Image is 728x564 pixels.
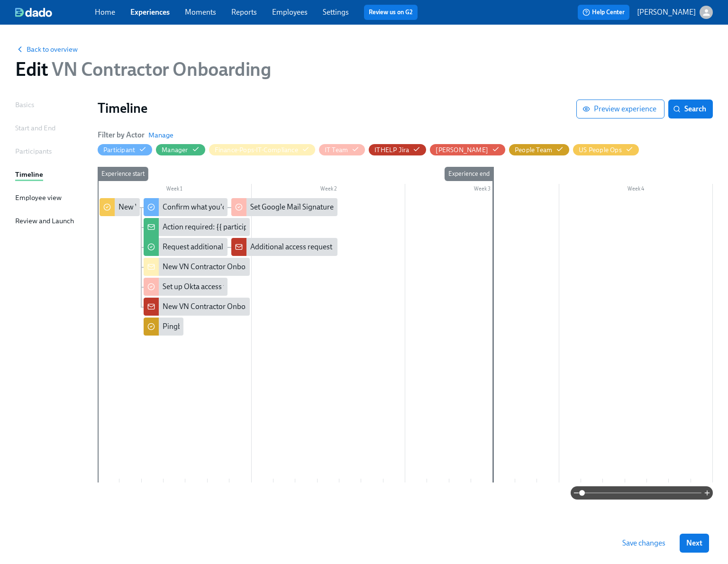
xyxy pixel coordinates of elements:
a: Review us on G2 [369,8,413,17]
button: Search [668,100,713,118]
div: Week 4 [559,184,713,196]
span: VN Contractor Onboarding [48,58,271,81]
span: Help Center [582,8,625,17]
div: Hide Finance-Pops-IT-Compliance [215,146,298,155]
span: Next [686,538,702,548]
div: Hide IT Team [325,146,348,155]
button: Help Center [578,5,629,20]
button: Manager [156,144,205,155]
a: dado [15,8,95,17]
button: Save changes [616,534,672,553]
button: Next [680,534,709,553]
a: Moments [185,8,216,17]
div: Set Google Mail Signature [250,202,334,212]
img: dado [15,8,52,17]
div: Hide ITHELP Jira [374,146,409,155]
div: New VN contractor request please approve [118,202,256,212]
button: [PERSON_NAME] [430,144,505,155]
div: Set up Okta access for new [PERSON_NAME] {{ participant.fullName }} (start date {{ participant.st... [163,282,560,292]
div: Timeline [15,169,43,180]
div: Hide Participant [103,146,135,155]
div: Additional access request for new [PERSON_NAME]: {{ participant.fullName }} (start-date {{ partic... [231,238,337,256]
div: Confirm what you'd like in your email signature [144,198,227,216]
a: Reports [231,8,257,17]
button: Manage [148,130,173,140]
div: Request additional access for {{ participant.firstName }} [163,242,342,252]
div: Set up Okta access for new [PERSON_NAME] {{ participant.fullName }} (start date {{ participant.st... [144,278,227,296]
button: Review us on G2 [364,5,418,20]
span: Preview experience [584,104,656,114]
div: Action required: {{ participant.fullName }}'s onboarding [163,222,343,232]
div: Hide People Team [515,146,552,155]
div: Start and End [15,123,55,133]
span: Search [675,104,706,114]
div: Action required: {{ participant.fullName }}'s onboarding [144,218,250,236]
a: Settings [323,8,349,17]
div: Pingboard Demographical data [144,318,184,336]
button: [PERSON_NAME] [637,6,713,19]
div: Hide Josh [436,146,488,155]
button: US People Ops [573,144,639,155]
span: Save changes [622,538,665,548]
div: Additional access request for new [PERSON_NAME]: {{ participant.fullName }} (start-date {{ partic... [250,242,673,252]
div: Hide US People Ops [579,146,622,155]
div: New VN Contractor Onboarding {{ participant.fullName }} {{ participant.startDate | MMM DD YYYY }} [144,298,250,316]
h1: Timeline [98,100,576,117]
div: New VN Contractor Onboarding {{ participant.fullName }} {{ participant.startDate | MMM DD YYYY }} [163,262,487,272]
div: Basics [15,100,34,110]
p: [PERSON_NAME] [637,7,696,18]
div: Set Google Mail Signature [231,198,337,216]
div: Week 1 [98,184,252,196]
button: Finance-Pops-IT-Compliance [209,144,315,155]
div: Experience start [98,167,148,181]
h6: Filter by Actor [98,130,145,140]
button: Participant [98,144,152,155]
div: Week 3 [405,184,559,196]
div: New VN Contractor Onboarding {{ participant.fullName }} {{ participant.startDate | MMM DD YYYY }} [144,258,250,276]
button: Preview experience [576,100,664,118]
button: IT Team [319,144,365,155]
div: Hide Manager [162,146,188,155]
button: Back to overview [15,45,78,54]
div: New VN contractor request please approve [100,198,140,216]
div: Request additional access for {{ participant.firstName }} [144,238,227,256]
button: People Team [509,144,569,155]
div: Confirm what you'd like in your email signature [163,202,315,212]
a: Employees [272,8,308,17]
div: Week 2 [252,184,406,196]
div: Experience end [445,167,493,181]
div: New VN Contractor Onboarding {{ participant.fullName }} {{ participant.startDate | MMM DD YYYY }} [163,301,487,312]
div: Pingboard Demographical data [163,321,264,332]
button: ITHELP Jira [369,144,426,155]
a: Home [95,8,115,17]
div: Employee view [15,192,62,203]
div: Review and Launch [15,216,74,226]
a: Experiences [130,8,170,17]
div: Participants [15,146,52,156]
h1: Edit [15,58,271,81]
